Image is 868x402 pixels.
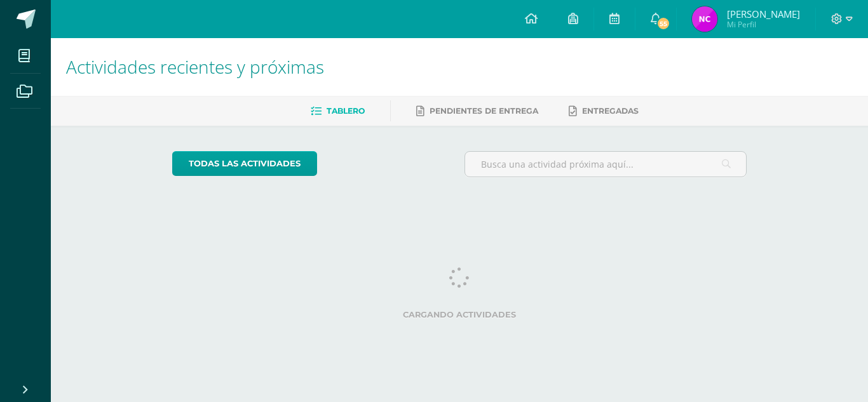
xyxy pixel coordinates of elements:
[582,106,639,116] span: Entregadas
[465,152,747,177] input: Busca una actividad próxima aquí...
[430,106,538,116] span: Pendientes de entrega
[692,6,717,32] img: f8ee791eac7cfbc3ca7dc5962801ba93.png
[416,101,538,121] a: Pendientes de entrega
[172,310,747,319] label: Cargando actividades
[172,151,317,176] a: todas las Actividades
[727,19,800,30] span: Mi Perfil
[66,55,324,79] span: Actividades recientes y próximas
[327,106,365,116] span: Tablero
[311,101,365,121] a: Tablero
[569,101,639,121] a: Entregadas
[727,8,800,20] span: [PERSON_NAME]
[656,17,670,30] span: 55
